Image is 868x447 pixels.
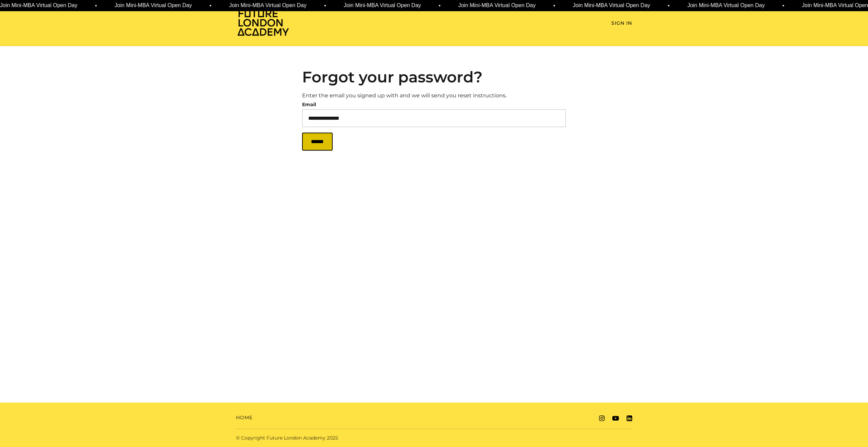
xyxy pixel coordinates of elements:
span: • [209,2,211,10]
span: • [552,2,554,10]
span: • [782,2,784,10]
div: © Copyright Future London Academy 2025 [231,434,434,442]
h2: Forgot your password? [302,68,566,86]
img: Home Page [236,9,290,36]
span: • [94,2,96,10]
span: • [438,2,440,10]
a: Home [236,414,253,421]
label: Email [302,100,316,109]
span: • [667,2,669,10]
a: Sign In [611,20,632,27]
p: Enter the email you signed up with and we will send you reset instructions. [302,92,566,100]
span: • [323,2,325,10]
